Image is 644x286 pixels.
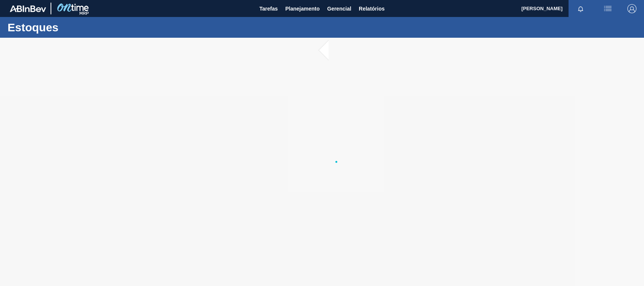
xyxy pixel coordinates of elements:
img: TNhmsLtSVTkK8tSr43FrP2fwEKptu5GPRR3wAAAABJRU5ErkJggg== [10,5,46,12]
h1: Estoques [8,23,141,32]
span: Gerencial [327,4,351,13]
span: Tarefas [259,4,278,13]
img: userActions [603,4,612,13]
span: Relatórios [359,4,384,13]
img: Logout [627,4,636,13]
button: Notificações [569,3,593,14]
span: Planejamento [285,4,320,13]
